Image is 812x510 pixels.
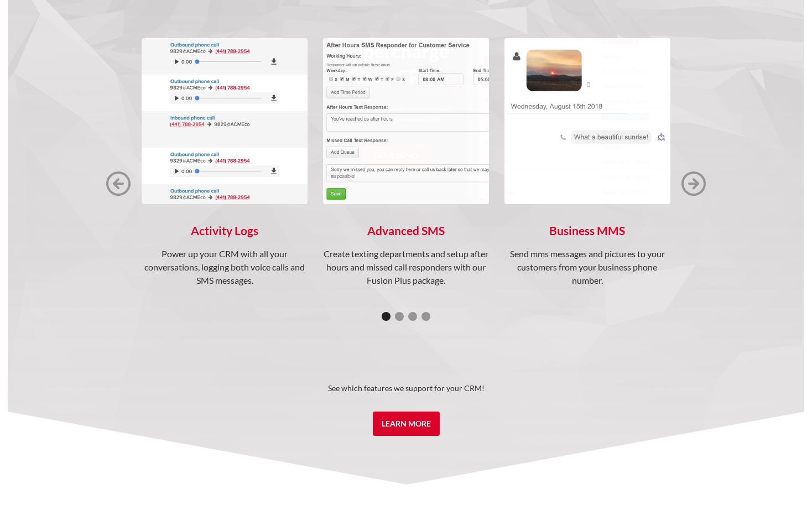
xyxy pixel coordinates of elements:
[323,224,489,237] h4: Advanced SMS
[142,38,308,287] a: Activity LogsPower up your CRM with all your conversations, logging both voice calls and SMS mess...
[681,38,706,329] div: next slide
[142,38,308,204] img: Activity Logs
[504,38,670,204] img: Business MMS
[106,38,131,329] div: previous slide
[504,247,670,287] p: Send mms messages and pictures to your customers from your business phone number.
[504,224,670,237] h4: Business MMS
[139,38,673,329] div: carousel
[408,312,417,321] div: Show slide 3 of 4
[421,312,430,321] div: Show slide 4 of 4
[139,38,673,329] div: 1 of 4
[323,38,489,204] img: Advanced SMS
[323,247,489,287] p: Create texting departments and setup after hours and missed call responders with our Fusion Plus ...
[373,412,440,436] a: Learn More
[504,38,670,287] a: Business MMSSend mms messages and pictures to your customers from your business phone number.
[395,312,404,321] div: Show slide 2 of 4
[323,38,489,287] a: Advanced SMSCreate texting departments and setup after hours and missed call responders with our ...
[142,247,308,287] p: Power up your CRM with all your conversations, logging both voice calls and SMS messages.
[382,312,391,321] div: Show slide 1 of 4
[8,382,804,395] p: See which features we support for your CRM!
[142,224,308,237] h4: Activity Logs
